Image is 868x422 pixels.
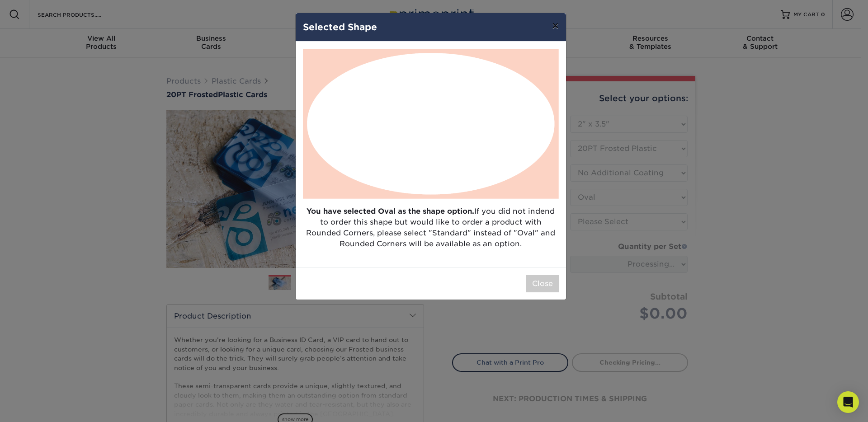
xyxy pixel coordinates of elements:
button: × [545,13,566,38]
div: Open Intercom Messenger [837,391,859,413]
img: Oval Shape [303,49,559,199]
button: Close [526,275,559,292]
h4: Selected Shape [303,20,559,34]
strong: You have selected Oval as the shape option. [307,207,474,216]
p: If you did not indend to order this shape but would like to order a product with Rounded Corners,... [296,206,566,260]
